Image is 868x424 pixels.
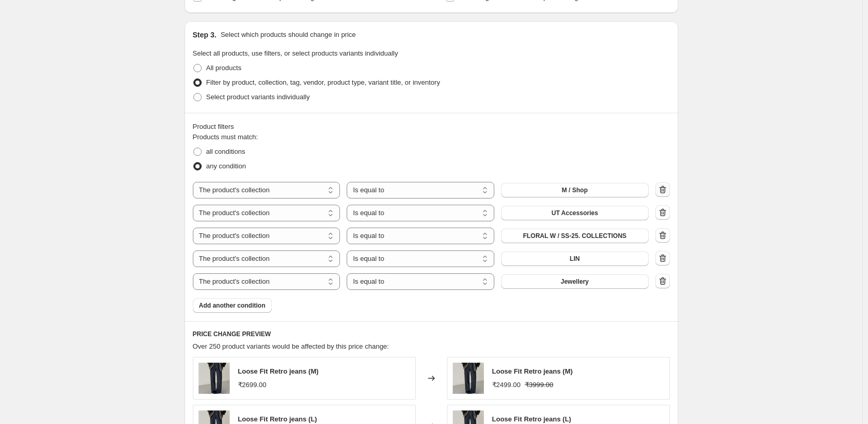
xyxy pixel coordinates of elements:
[193,30,217,40] h2: Step 3.
[206,93,310,101] span: Select product variants individually
[193,133,258,141] span: Products must match:
[501,251,649,266] button: LIN
[206,148,245,155] span: all conditions
[525,380,554,390] strike: ₹3999.00
[501,206,649,220] button: UT Accessories
[193,49,398,57] span: Select all products, use filters, or select products variants individually
[492,367,573,375] span: Loose Fit Retro jeans (M)
[570,255,580,263] span: LIN
[206,64,242,72] span: All products
[193,122,670,132] div: Product filters
[523,232,626,240] span: FLORAL W / SS-25. COLLECTIONS
[492,415,571,423] span: Loose Fit Retro jeans (L)
[551,209,598,217] span: UT Accessories
[561,277,589,286] span: Jewellery
[501,274,649,289] button: Jewellery
[562,186,588,194] span: M / Shop
[238,415,317,423] span: Loose Fit Retro jeans (L)
[206,78,440,86] span: Filter by product, collection, tag, vendor, product type, variant title, or inventory
[220,30,356,40] p: Select which products should change in price
[501,229,649,243] button: FLORAL W / SS-25. COLLECTIONS
[206,162,246,170] span: any condition
[453,363,484,394] img: Comp1_00002_80x.jpg
[501,183,649,197] button: M / Shop
[238,367,319,375] span: Loose Fit Retro jeans (M)
[238,380,267,390] div: ₹2699.00
[193,342,389,350] span: Over 250 product variants would be affected by this price change:
[199,301,266,310] span: Add another condition
[199,363,230,394] img: Comp1_00002_80x.jpg
[193,330,670,338] h6: PRICE CHANGE PREVIEW
[193,298,272,313] button: Add another condition
[492,380,521,390] div: ₹2499.00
